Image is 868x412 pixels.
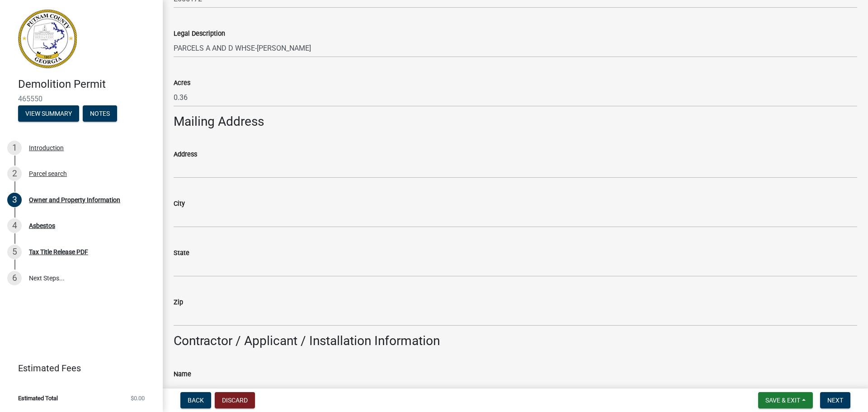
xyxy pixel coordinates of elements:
[7,166,22,181] div: 2
[174,31,225,37] label: Legal Description
[29,145,64,151] div: Introduction
[174,333,857,349] h3: Contractor / Applicant / Installation Information
[174,250,189,256] label: State
[29,170,67,177] div: Parcel search
[83,110,117,118] wm-modal-confirm: Notes
[7,359,148,377] a: Estimated Fees
[18,110,79,118] wm-modal-confirm: Summary
[174,371,191,378] label: Name
[758,392,813,408] button: Save & Exit
[820,392,850,408] button: Next
[18,9,77,68] img: Putnam County, Georgia
[180,392,211,408] button: Back
[174,152,197,158] label: Address
[7,271,22,285] div: 6
[18,95,145,103] span: 465550
[174,114,857,129] h3: Mailing Address
[215,392,255,408] button: Discard
[188,397,204,404] span: Back
[765,397,800,404] span: Save & Exit
[18,395,58,401] span: Estimated Total
[7,193,22,207] div: 3
[18,78,156,91] h4: Demolition Permit
[827,397,843,404] span: Next
[18,105,79,122] button: View Summary
[174,201,185,207] label: City
[131,395,145,401] span: $0.00
[29,223,55,229] div: Asbestos
[174,299,183,306] label: Zip
[7,141,22,155] div: 1
[174,80,190,86] label: Acres
[7,218,22,233] div: 4
[29,197,120,203] div: Owner and Property Information
[29,249,88,255] div: Tax Title Release PDF
[7,245,22,259] div: 5
[83,105,117,122] button: Notes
